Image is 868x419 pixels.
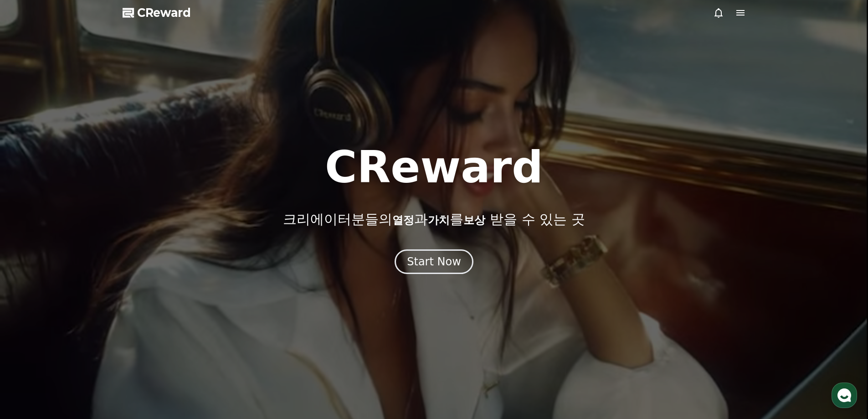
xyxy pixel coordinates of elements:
[325,145,543,189] h1: CReward
[283,211,585,228] p: 크리에이터분들의 과 를 받을 수 있는 곳
[395,249,473,274] button: Start Now
[395,259,473,267] a: Start Now
[123,5,191,20] a: CReward
[392,214,414,227] span: 열정
[137,5,191,20] span: CReward
[463,214,485,227] span: 보상
[428,214,450,227] span: 가치
[407,254,461,269] div: Start Now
